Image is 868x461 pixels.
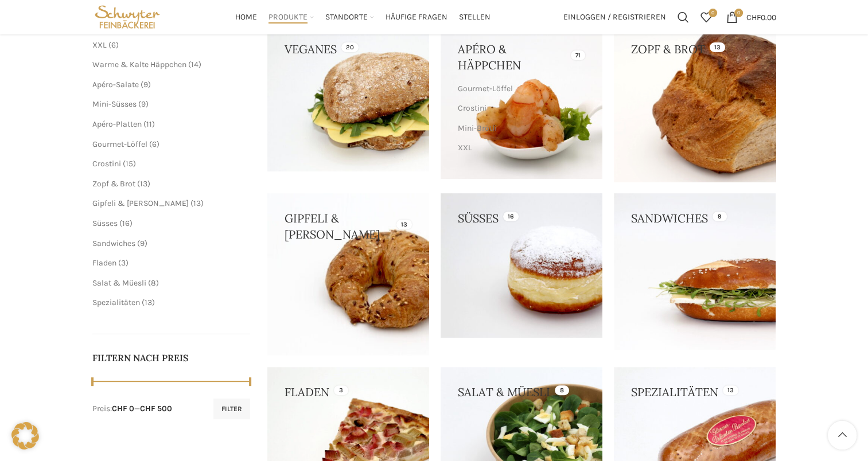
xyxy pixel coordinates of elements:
[92,139,147,149] a: Gourmet-Löffel
[459,6,491,29] a: Stellen
[828,421,857,450] a: Scroll to top button
[151,278,156,288] span: 8
[141,99,146,109] span: 9
[111,40,116,50] span: 6
[325,12,368,23] span: Standorte
[721,6,782,29] a: 0 CHF0.00
[235,12,257,23] span: Home
[92,80,139,89] a: Apéro-Salate
[213,399,250,419] button: Filter
[92,298,140,307] a: Spezialitäten
[92,351,251,364] h5: Filtern nach Preis
[168,6,557,29] div: Main navigation
[746,12,776,22] bdi: 0.00
[459,12,491,23] span: Stellen
[458,79,582,99] a: Gourmet-Löffel
[235,6,257,29] a: Home
[92,403,172,415] div: Preis: —
[458,119,582,138] a: Mini-Brötli
[695,6,718,29] div: Meine Wunschliste
[734,9,743,17] span: 0
[92,198,189,208] a: Gipfeli & [PERSON_NAME]
[695,6,718,29] a: 0
[92,239,135,248] a: Sandwiches
[121,258,126,268] span: 3
[458,99,582,118] a: Crostini
[92,119,142,129] a: Apéro-Platten
[140,239,145,248] span: 9
[458,138,582,158] a: XXL
[92,278,146,288] a: Salat & Müesli
[193,198,201,208] span: 13
[126,159,133,169] span: 15
[92,218,118,228] a: Süsses
[92,40,107,50] a: XXL
[92,99,137,109] a: Mini-Süsses
[191,60,198,69] span: 14
[92,179,135,189] a: Zopf & Brot
[92,60,186,69] a: Warme & Kalte Häppchen
[140,179,147,189] span: 13
[140,404,172,413] span: CHF 500
[268,6,314,29] a: Produkte
[386,6,447,29] a: Häufige Fragen
[325,6,374,29] a: Standorte
[143,80,148,89] span: 9
[145,298,152,307] span: 13
[146,119,152,129] span: 11
[92,11,163,21] a: Site logo
[458,158,582,177] a: Warme & Kalte Häppchen
[386,12,447,23] span: Häufige Fragen
[92,159,121,169] a: Crostini
[746,12,761,22] span: CHF
[152,139,157,149] span: 6
[558,6,672,29] a: Einloggen / Registrieren
[112,404,134,413] span: CHF 0
[709,9,717,17] span: 0
[672,6,695,29] a: Suchen
[122,218,130,228] span: 16
[92,258,116,268] a: Fladen
[563,13,666,21] span: Einloggen / Registrieren
[268,12,308,23] span: Produkte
